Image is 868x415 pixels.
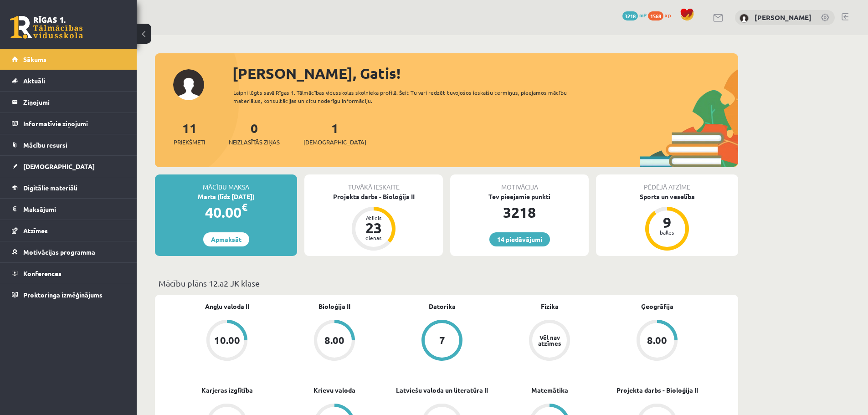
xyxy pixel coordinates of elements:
a: 7 [388,320,496,363]
span: Motivācijas programma [23,248,95,256]
span: xp [665,11,671,19]
div: 40.00 [155,201,297,223]
span: 1568 [648,11,663,20]
a: Krievu valoda [313,385,355,395]
a: Vēl nav atzīmes [496,320,603,363]
span: Sākums [23,55,46,63]
a: [DEMOGRAPHIC_DATA] [12,156,125,177]
a: Informatīvie ziņojumi [12,113,125,134]
div: [PERSON_NAME], Gatis! [232,62,738,84]
div: balles [653,230,681,235]
a: Bioloģija II [318,302,350,311]
a: Latviešu valoda un literatūra II [396,385,488,395]
div: 7 [439,335,445,345]
img: Gatis Pormalis [740,14,749,23]
a: Motivācijas programma [12,241,125,262]
span: Mācību resursi [23,141,67,149]
a: 8.00 [603,320,711,363]
a: Karjeras izglītība [201,385,253,395]
a: [PERSON_NAME] [755,13,812,22]
div: Pēdējā atzīme [596,174,738,192]
span: Digitālie materiāli [23,184,77,192]
a: Apmaksāt [203,232,249,246]
a: Angļu valoda II [205,302,249,311]
span: € [241,200,247,214]
span: [DEMOGRAPHIC_DATA] [303,138,366,147]
a: 1[DEMOGRAPHIC_DATA] [303,120,366,147]
div: 3218 [450,201,589,223]
a: Maksājumi [12,199,125,220]
a: Ģeogrāfija [641,302,673,311]
legend: Informatīvie ziņojumi [23,113,125,134]
a: Aktuāli [12,70,125,91]
span: Atzīmes [23,226,48,235]
a: 14 piedāvājumi [489,232,550,246]
div: Motivācija [450,174,589,192]
a: Datorika [429,302,456,311]
div: Sports un veselība [596,192,738,201]
legend: Maksājumi [23,199,125,220]
div: Marts (līdz [DATE]) [155,192,297,201]
span: Priekšmeti [174,138,205,147]
a: 10.00 [173,320,281,363]
a: Projekta darbs - Bioloģija II Atlicis 23 dienas [304,192,443,252]
a: Sākums [12,49,125,70]
a: Projekta darbs - Bioloģija II [616,385,698,395]
span: Aktuāli [23,77,45,85]
span: Konferences [23,269,62,277]
a: Mācību resursi [12,134,125,155]
div: Vēl nav atzīmes [537,334,562,346]
p: Mācību plāns 12.a2 JK klase [159,277,734,289]
a: Atzīmes [12,220,125,241]
div: 8.00 [324,335,344,345]
a: Rīgas 1. Tālmācības vidusskola [10,16,83,39]
div: Mācību maksa [155,174,297,192]
a: Sports un veselība 9 balles [596,192,738,252]
div: 10.00 [214,335,240,345]
span: [DEMOGRAPHIC_DATA] [23,162,95,170]
legend: Ziņojumi [23,92,125,113]
div: Projekta darbs - Bioloģija II [304,192,443,201]
a: 1568 xp [648,11,675,19]
div: 23 [360,220,387,235]
a: 3218 mP [622,11,647,19]
div: Atlicis [360,215,387,220]
div: Tev pieejamie punkti [450,192,589,201]
a: 0Neizlasītās ziņas [229,120,280,147]
a: Matemātika [531,385,568,395]
a: Fizika [541,302,559,311]
div: Laipni lūgts savā Rīgas 1. Tālmācības vidusskolas skolnieka profilā. Šeit Tu vari redzēt tuvojošo... [233,88,583,105]
div: Tuvākā ieskaite [304,174,443,192]
div: dienas [360,235,387,241]
a: Proktoringa izmēģinājums [12,284,125,305]
div: 8.00 [647,335,667,345]
a: 8.00 [281,320,388,363]
span: 3218 [622,11,638,20]
span: Proktoringa izmēģinājums [23,291,103,299]
span: Neizlasītās ziņas [229,138,280,147]
a: Konferences [12,263,125,284]
div: 9 [653,215,681,230]
a: Digitālie materiāli [12,177,125,198]
a: Ziņojumi [12,92,125,113]
a: 11Priekšmeti [174,120,205,147]
span: mP [639,11,647,19]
